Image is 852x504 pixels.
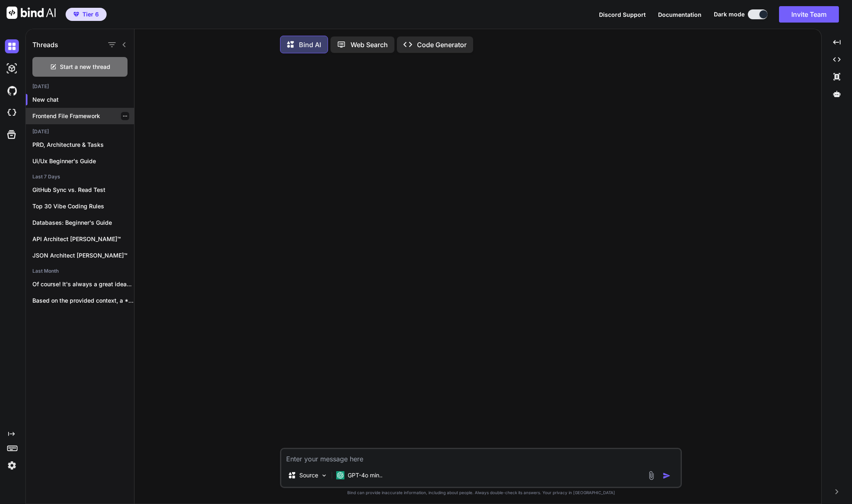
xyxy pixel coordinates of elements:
[663,472,671,480] img: icon
[60,63,110,71] span: Start a new thread
[299,40,321,50] p: Bind AI
[599,10,646,19] button: Discord Support
[5,39,19,53] img: darkChat
[32,219,134,227] p: Databases: Beginner's Guide
[336,471,344,479] img: GPT-4o mini
[32,235,134,243] p: API Architect [PERSON_NAME]™
[82,10,99,18] span: Tier 6
[7,7,56,19] img: Bind AI
[32,157,134,165] p: Ui/Ux Beginner's Guide
[32,112,134,120] p: Frontend File Framework
[26,268,134,274] h2: Last Month
[32,40,58,50] h1: Threads
[5,62,19,75] img: darkAi-studio
[351,40,388,50] p: Web Search
[714,10,745,18] span: Dark mode
[32,186,134,194] p: GitHub Sync vs. Read Test
[321,472,328,479] img: Pick Models
[348,471,383,479] p: GPT-4o min..
[66,8,107,21] button: premiumTier 6
[599,11,646,18] span: Discord Support
[32,296,134,305] p: Based on the provided context, a **PRD**...
[658,11,702,18] span: Documentation
[779,6,839,23] button: Invite Team
[658,10,702,19] button: Documentation
[5,84,19,98] img: githubDark
[26,173,134,180] h2: Last 7 Days
[32,141,134,149] p: PRD, Architecture & Tasks
[280,490,682,496] p: Bind can provide inaccurate information, including about people. Always double-check its answers....
[32,280,134,288] p: Of course! It's always a great idea...
[32,96,134,104] p: New chat
[32,251,134,260] p: JSON Architect [PERSON_NAME]™
[26,128,134,135] h2: [DATE]
[5,106,19,120] img: cloudideIcon
[32,202,134,210] p: Top 30 Vibe Coding Rules
[417,40,467,50] p: Code Generator
[299,471,318,479] p: Source
[26,83,134,90] h2: [DATE]
[5,458,19,472] img: settings
[73,12,79,17] img: premium
[647,471,656,480] img: attachment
